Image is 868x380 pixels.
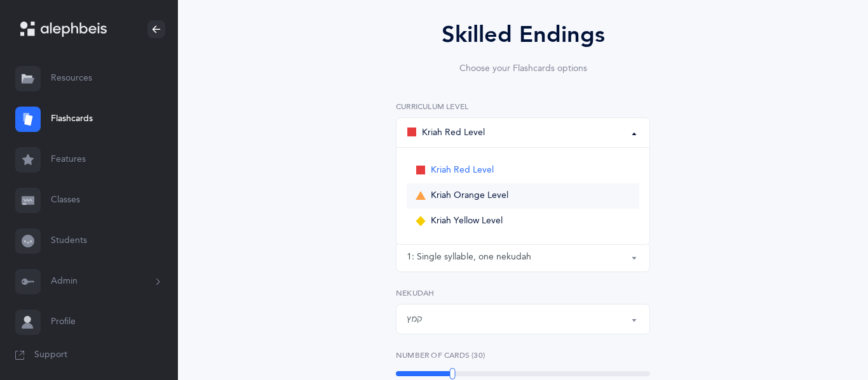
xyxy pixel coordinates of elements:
div: 1: Single syllable, one nekudah [407,251,531,264]
button: Kriah Red Level [396,117,650,148]
button: 1: Single syllable, one nekudah [396,242,650,272]
div: Skilled Endings [360,18,686,52]
span: Kriah Red Level [431,165,494,176]
span: Kriah Yellow Level [431,216,503,227]
label: Number of Cards (30) [396,350,650,361]
div: Choose your Flashcards options [360,62,686,75]
span: Kriah Orange Level [431,190,508,202]
button: קמץ [396,304,650,334]
div: Kriah Red Level [407,125,485,140]
span: Support [34,349,67,362]
label: Nekudah [396,287,650,299]
div: קמץ [407,313,423,326]
label: Curriculum Level [396,101,650,112]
